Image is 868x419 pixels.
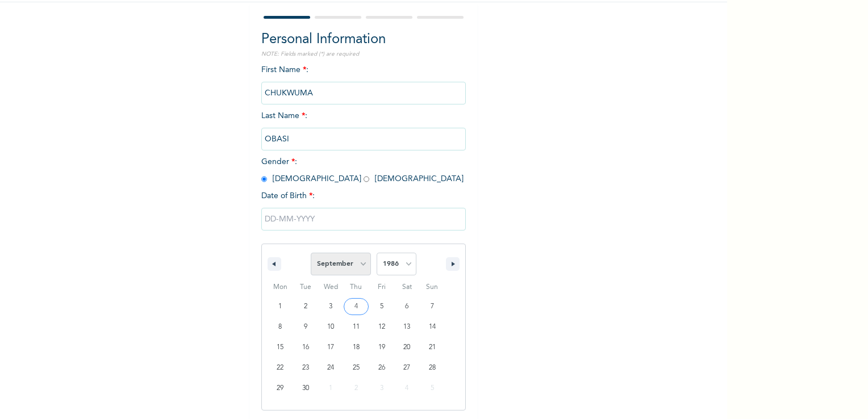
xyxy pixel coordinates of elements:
button: 15 [268,337,293,358]
span: 13 [403,317,410,337]
span: 12 [378,317,385,337]
span: 6 [405,296,408,317]
span: Fri [369,278,394,296]
span: 22 [277,358,283,378]
button: 30 [293,378,319,399]
button: 16 [293,337,319,358]
span: 15 [277,337,283,358]
button: 8 [268,317,293,337]
span: 25 [353,358,360,378]
span: 20 [403,337,410,358]
button: 2 [293,296,319,317]
button: 26 [369,358,394,378]
span: 11 [353,317,360,337]
span: 10 [327,317,334,337]
input: Enter your last name [261,128,466,150]
button: 6 [394,296,420,317]
span: 28 [429,358,436,378]
button: 19 [369,337,394,358]
input: DD-MM-YYYY [261,208,466,231]
span: 23 [302,358,309,378]
span: 4 [354,296,358,317]
button: 9 [293,317,319,337]
span: 21 [429,337,436,358]
span: 2 [304,296,307,317]
span: 9 [304,317,307,337]
span: Date of Birth : [261,190,315,202]
span: 16 [302,337,309,358]
button: 3 [318,296,344,317]
span: 17 [327,337,334,358]
span: 8 [278,317,282,337]
button: 22 [268,358,293,378]
button: 20 [394,337,420,358]
span: 18 [353,337,360,358]
span: 3 [329,296,332,317]
h2: Personal Information [261,30,466,50]
span: 19 [378,337,385,358]
span: 27 [403,358,410,378]
span: 26 [378,358,385,378]
p: NOTE: Fields marked (*) are required [261,50,466,58]
button: 25 [344,358,369,378]
span: First Name : [261,66,466,97]
span: 14 [429,317,436,337]
span: Mon [268,278,293,296]
span: Last Name : [261,112,466,143]
button: 29 [268,378,293,399]
input: Enter your first name [261,82,466,104]
button: 14 [419,317,445,337]
span: 5 [380,296,383,317]
button: 4 [344,296,369,317]
button: 17 [318,337,344,358]
button: 10 [318,317,344,337]
button: 21 [419,337,445,358]
button: 5 [369,296,394,317]
span: 29 [277,378,283,399]
button: 12 [369,317,394,337]
button: 24 [318,358,344,378]
span: Thu [344,278,369,296]
button: 11 [344,317,369,337]
span: Tue [293,278,319,296]
span: 7 [431,296,434,317]
span: Sat [394,278,420,296]
span: Gender : [DEMOGRAPHIC_DATA] [DEMOGRAPHIC_DATA] [261,158,464,183]
span: 30 [302,378,309,399]
span: Wed [318,278,344,296]
button: 7 [419,296,445,317]
button: 28 [419,358,445,378]
span: Sun [419,278,445,296]
span: 24 [327,358,334,378]
button: 27 [394,358,420,378]
button: 1 [268,296,293,317]
span: 1 [278,296,282,317]
button: 13 [394,317,420,337]
button: 23 [293,358,319,378]
button: 18 [344,337,369,358]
